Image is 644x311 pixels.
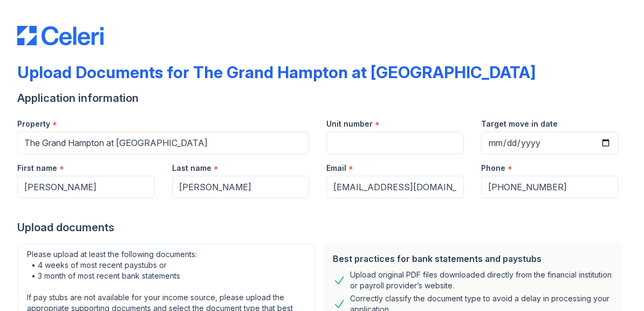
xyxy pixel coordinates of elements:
label: Phone [481,163,505,174]
div: Application information [17,91,627,106]
div: Upload original PDF files downloaded directly from the financial institution or payroll provider’... [350,269,614,291]
label: Property [17,119,50,129]
img: CE_Logo_Blue-a8612792a0a2168367f1c8372b55b34899dd931a85d93a1a3d3e32e68fde9ad4.png [17,26,104,45]
label: Target move in date [481,119,558,129]
label: Unit number [326,119,373,129]
label: Email [326,163,346,174]
div: Upload documents [17,220,627,235]
label: First name [17,163,57,174]
label: Last name [172,163,211,174]
div: Best practices for bank statements and paystubs [333,252,614,265]
div: Upload Documents for The Grand Hampton at [GEOGRAPHIC_DATA] [17,63,536,82]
